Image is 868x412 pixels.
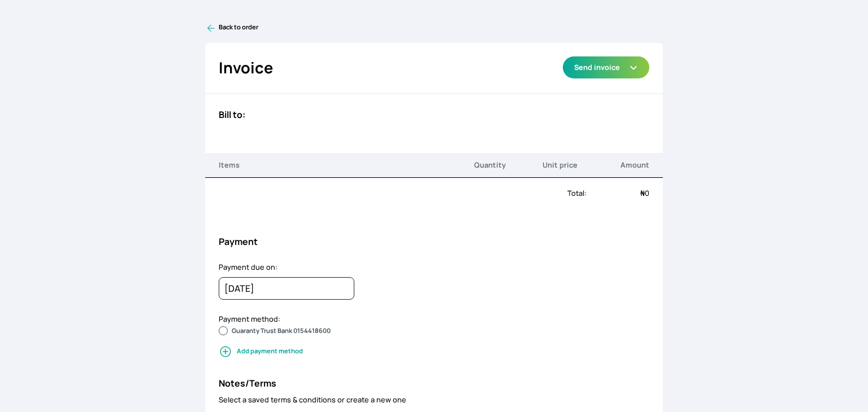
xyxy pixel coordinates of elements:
[640,188,645,198] span: ₦
[219,108,650,121] h3: Bill to:
[205,23,663,34] a: Back to order
[578,160,649,170] p: Amount
[506,160,578,170] p: Unit price
[205,188,587,199] div: Total:
[219,160,434,170] p: Items
[219,262,277,272] label: Payment due on:
[434,160,506,170] p: Quantity
[219,395,650,405] p: Select a saved terms & conditions or create a new one
[219,314,280,324] label: Payment method:
[219,376,650,390] h3: Notes/Terms
[219,345,650,358] span: Add payment method
[219,56,273,80] h2: Invoice
[640,188,649,198] span: 0
[563,56,649,78] button: Send invoice
[219,235,650,248] h3: Payment
[232,326,331,336] b: Guaranty Trust Bank 0154418600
